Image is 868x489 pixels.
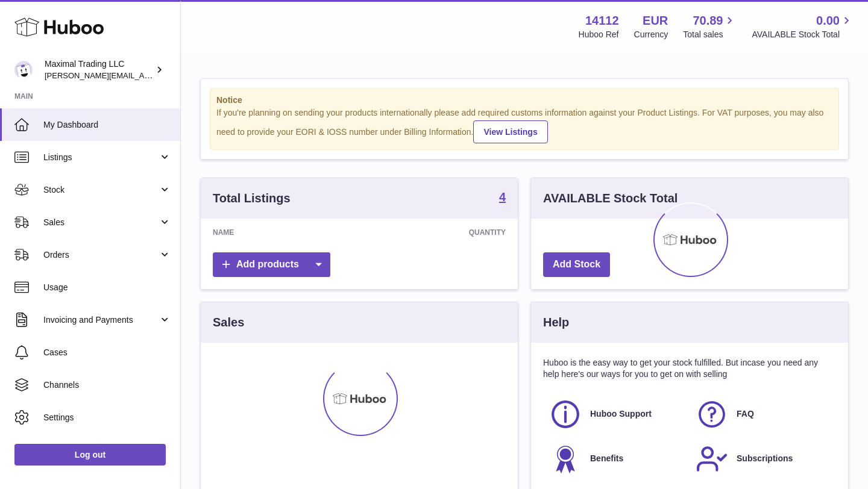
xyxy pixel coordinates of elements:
span: Orders [43,249,159,261]
a: FAQ [696,398,830,431]
a: Add Stock [543,252,610,277]
a: Add products [213,252,330,277]
a: Benefits [549,443,684,475]
a: Huboo Support [549,398,684,431]
span: AVAILABLE Stock Total [752,29,854,40]
span: 0.00 [816,13,840,29]
h3: Total Listings [213,190,291,207]
strong: 14112 [585,13,619,29]
span: FAQ [737,408,754,420]
h3: AVAILABLE Stock Total [543,190,678,207]
strong: 4 [499,191,506,203]
a: 4 [499,191,506,205]
a: 70.89 Total sales [683,13,737,40]
strong: Notice [216,95,832,106]
span: Usage [43,282,171,293]
span: Listings [43,152,159,163]
span: Settings [43,412,171,423]
span: Total sales [683,29,737,40]
span: Subscriptions [737,453,793,464]
th: Name [201,219,336,246]
span: Channels [43,379,171,391]
p: Huboo is the easy way to get your stock fulfilled. But incase you need any help here's our ways f... [543,357,836,380]
img: scott@scottkanacher.com [14,61,33,79]
a: 0.00 AVAILABLE Stock Total [752,13,854,40]
span: 70.89 [693,13,723,29]
a: Log out [14,444,166,466]
div: Currency [634,29,668,40]
span: Benefits [590,453,623,464]
h3: Sales [213,314,244,331]
span: My Dashboard [43,119,171,131]
span: Cases [43,347,171,358]
a: View Listings [473,120,547,143]
div: Huboo Ref [579,29,619,40]
span: Stock [43,184,159,196]
strong: EUR [643,13,668,29]
span: Sales [43,217,159,228]
span: [PERSON_NAME][EMAIL_ADDRESS][DOMAIN_NAME] [45,70,242,80]
span: Invoicing and Payments [43,314,159,326]
div: Maximal Trading LLC [45,58,153,81]
a: Subscriptions [696,443,830,475]
div: If you're planning on sending your products internationally please add required customs informati... [216,107,832,143]
h3: Help [543,314,569,331]
span: Huboo Support [590,408,652,420]
th: Quantity [336,219,518,246]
